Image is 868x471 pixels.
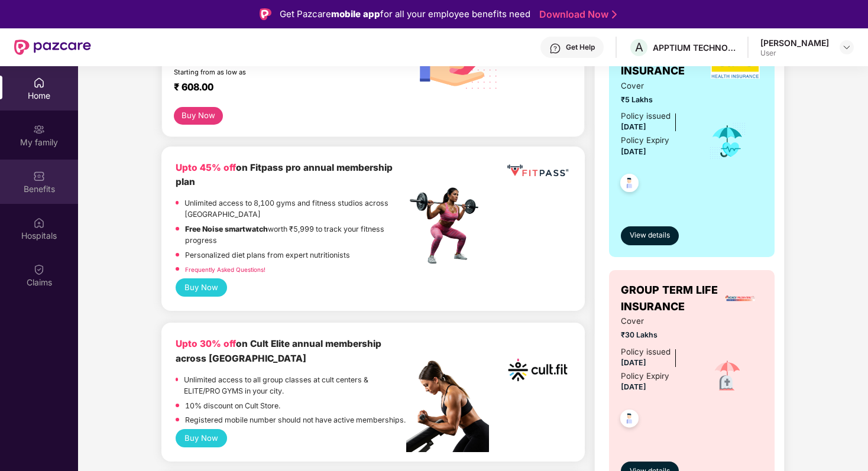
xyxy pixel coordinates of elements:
[708,122,747,161] img: icon
[185,266,265,273] a: Frequently Asked Questions!
[621,370,669,382] div: Policy Expiry
[615,406,644,435] img: svg+xml;base64,PHN2ZyB4bWxucz0iaHR0cDovL3d3dy53My5vcmcvMjAwMC9zdmciIHdpZHRoPSI0OC45NDMiIGhlaWdodD...
[760,37,829,48] div: [PERSON_NAME]
[621,80,692,92] span: Cover
[33,170,45,182] img: svg+xml;base64,PHN2ZyBpZD0iQmVuZWZpdHMiIHhtbG5zPSJodHRwOi8vd3d3LnczLm9yZy8yMDAwL3N2ZyIgd2lkdGg9Ij...
[621,226,679,245] button: View details
[621,346,671,358] div: Policy issued
[174,68,356,76] div: Starting from as low as
[549,43,561,54] img: svg+xml;base64,PHN2ZyBpZD0iSGVscC0zMngzMiIgeG1sbnM9Imh0dHA6Ly93d3cudzMub3JnLzIwMDAvc3ZnIiB3aWR0aD...
[33,264,45,275] img: svg+xml;base64,PHN2ZyBpZD0iQ2xhaW0iIHhtbG5zPSJodHRwOi8vd3d3LnczLm9yZy8yMDAwL3N2ZyIgd2lkdGg9IjIwIi...
[653,42,736,53] div: APPTIUM TECHNOLOGIES INDIA PRIVATE LIMITED
[176,162,393,187] b: on Fitpass pro annual membership plan
[621,382,646,391] span: [DATE]
[174,81,394,95] div: ₹ 608.00
[724,282,756,314] img: insurerLogo
[184,197,406,220] p: Unlimited access to 8,100 gyms and fitness studios across [GEOGRAPHIC_DATA]
[621,315,692,327] span: Cover
[185,223,406,246] p: worth ₹5,999 to track your fitness progress
[842,43,851,52] img: svg+xml;base64,PHN2ZyBpZD0iRHJvcGRvd24tMzJ4MzIiIHhtbG5zPSJodHRwOi8vd3d3LnczLm9yZy8yMDAwL3N2ZyIgd2...
[280,7,530,21] div: Get Pazcare for all your employee benefits need
[760,48,829,58] div: User
[260,8,271,20] img: Logo
[185,400,280,411] p: 10% discount on Cult Store.
[630,230,670,241] span: View details
[612,8,617,21] img: Stroke
[176,162,236,173] b: Upto 45% off
[505,337,571,402] img: cult.png
[176,429,227,447] button: Buy Now
[185,414,406,425] p: Registered mobile number should not have active memberships.
[33,77,45,89] img: svg+xml;base64,PHN2ZyBpZD0iSG9tZSIgeG1sbnM9Imh0dHA6Ly93d3cudzMub3JnLzIwMDAvc3ZnIiB3aWR0aD0iMjAiIG...
[185,225,268,233] strong: Free Noise smartwatch
[635,40,643,54] span: A
[707,356,748,397] img: icon
[184,374,406,397] p: Unlimited access to all group classes at cult centers & ELITE/PRO GYMS in your city.
[176,338,236,349] b: Upto 30% off
[406,360,489,452] img: pc2.png
[176,278,227,297] button: Buy Now
[331,8,380,20] strong: mobile app
[33,124,45,135] img: svg+xml;base64,PHN2ZyB3aWR0aD0iMjAiIGhlaWdodD0iMjAiIHZpZXdCb3g9IjAgMCAyMCAyMCIgZmlsbD0ibm9uZSIgeG...
[14,40,91,55] img: New Pazcare Logo
[185,249,350,261] p: Personalized diet plans from expert nutritionists
[621,122,646,131] span: [DATE]
[539,8,613,21] a: Download Now
[176,338,381,363] b: on Cult Elite annual membership across [GEOGRAPHIC_DATA]
[621,134,669,147] div: Policy Expiry
[621,94,692,105] span: ₹5 Lakhs
[621,282,718,316] span: GROUP TERM LIFE INSURANCE
[621,147,646,156] span: [DATE]
[505,161,571,181] img: fppp.png
[621,358,646,367] span: [DATE]
[174,107,223,125] button: Buy Now
[621,110,671,122] div: Policy issued
[566,43,595,52] div: Get Help
[621,329,692,340] span: ₹30 Lakhs
[33,217,45,229] img: svg+xml;base64,PHN2ZyBpZD0iSG9zcGl0YWxzIiB4bWxucz0iaHR0cDovL3d3dy53My5vcmcvMjAwMC9zdmciIHdpZHRoPS...
[406,184,489,267] img: fpp.png
[615,170,644,199] img: svg+xml;base64,PHN2ZyB4bWxucz0iaHR0cDovL3d3dy53My5vcmcvMjAwMC9zdmciIHdpZHRoPSI0OC45NDMiIGhlaWdodD...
